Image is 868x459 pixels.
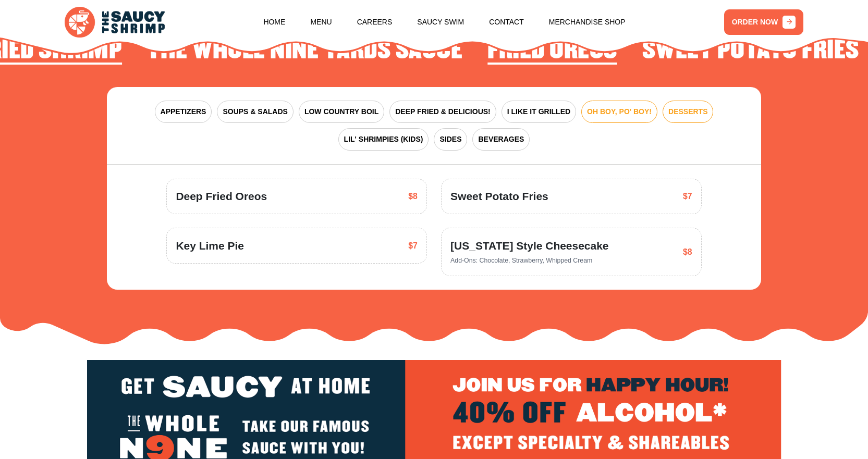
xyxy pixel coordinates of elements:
button: SIDES [434,128,467,151]
button: LIL' SHRIMPIES (KIDS) [338,128,429,151]
span: $8 [408,190,418,203]
h2: The Whole Nine Yards Sauce [147,36,462,65]
button: DESSERTS [663,101,713,123]
span: Sweet Potato Fries [450,188,548,204]
a: Careers [357,2,393,42]
h2: Sweet Potato Fries [642,36,859,65]
span: LOW COUNTRY BOIL [304,106,378,117]
span: I LIKE IT GRILLED [507,106,570,117]
span: Add-Ons: Chocolate, Strawberry, Whipped Cream [450,257,592,264]
img: logo [65,7,165,37]
h2: Fried Oreos [487,36,617,65]
span: SIDES [439,134,461,145]
button: BEVERAGES [472,128,530,151]
span: Key Lime Pie [176,238,244,254]
span: $8 [683,246,692,258]
span: $7 [408,240,418,252]
span: $7 [683,190,692,203]
button: SOUPS & SALADS [217,101,293,123]
span: APPETIZERS [161,106,206,117]
span: DEEP FRIED & DELICIOUS! [395,106,491,117]
a: Saucy Swim [417,2,464,42]
button: I LIKE IT GRILLED [502,101,576,123]
a: Merchandise Shop [549,2,626,42]
span: SOUPS & SALADS [223,106,287,117]
a: Menu [310,2,332,42]
button: OH BOY, PO' BOY! [581,101,657,123]
button: DEEP FRIED & DELICIOUS! [389,101,496,123]
span: BEVERAGES [478,134,524,145]
span: [US_STATE] Style Cheesecake [450,238,608,254]
span: LIL' SHRIMPIES (KIDS) [344,134,423,145]
span: DESSERTS [668,106,707,117]
span: OH BOY, PO' BOY! [587,106,652,117]
button: APPETIZERS [155,101,212,123]
button: LOW COUNTRY BOIL [299,101,384,123]
a: Home [263,2,285,42]
a: Contact [489,2,523,42]
a: ORDER NOW [724,9,804,35]
span: Deep Fried Oreos [176,188,267,204]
